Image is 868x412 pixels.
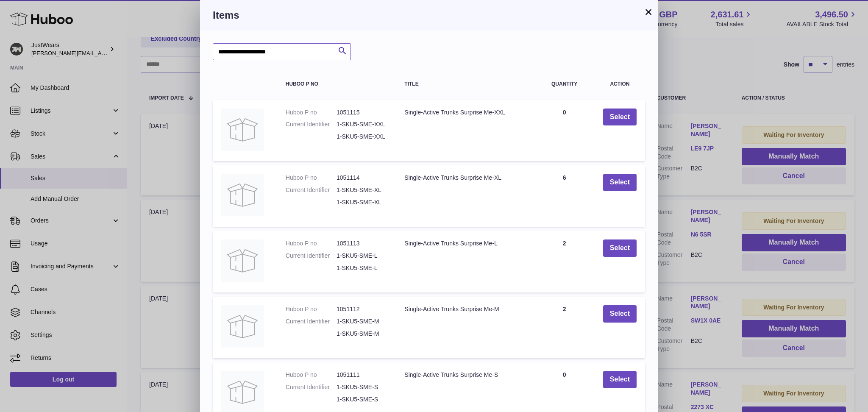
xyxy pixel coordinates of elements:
[534,165,595,227] td: 6
[337,395,387,404] dd: 1-SKU5-SME-S
[534,231,595,292] td: 2
[286,305,337,313] dt: Huboo P no
[337,383,387,391] dd: 1-SKU5-SME-S
[337,330,387,338] dd: 1-SKU5-SME-M
[286,120,337,128] dt: Current Identifier
[337,252,387,260] dd: 1-SKU5-SME-L
[603,371,637,388] button: Select
[337,264,387,272] dd: 1-SKU5-SME-L
[404,174,526,182] div: Single-Active Trunks Surprise Me-XL
[286,371,337,379] dt: Huboo P no
[337,317,387,326] dd: 1-SKU5-SME-M
[404,371,526,379] div: Single-Active Trunks Surprise Me-S
[603,305,637,323] button: Select
[534,297,595,358] td: 2
[286,186,337,194] dt: Current Identifier
[286,317,337,326] dt: Current Identifier
[213,8,645,22] h3: Items
[404,305,526,313] div: Single-Active Trunks Surprise Me-M
[221,239,264,282] img: Single-Active Trunks Surprise Me-L
[221,174,264,216] img: Single-Active Trunks Surprise Me-XL
[221,109,264,151] img: Single-Active Trunks Surprise Me-XXL
[337,371,387,379] dd: 1051111
[286,109,337,117] dt: Huboo P no
[277,73,396,95] th: Huboo P no
[337,239,387,248] dd: 1051113
[404,239,526,248] div: Single-Active Trunks Surprise Me-L
[595,73,645,95] th: Action
[286,252,337,260] dt: Current Identifier
[643,7,654,17] button: ×
[534,100,595,161] td: 0
[337,120,387,128] dd: 1-SKU5-SME-XXL
[337,186,387,194] dd: 1-SKU5-SME-XL
[221,305,264,348] img: Single-Active Trunks Surprise Me-M
[337,198,387,206] dd: 1-SKU5-SME-XL
[603,239,637,257] button: Select
[534,73,595,95] th: Quantity
[337,174,387,182] dd: 1051114
[286,383,337,391] dt: Current Identifier
[337,109,387,117] dd: 1051115
[603,109,637,126] button: Select
[337,133,387,141] dd: 1-SKU5-SME-XXL
[404,109,526,117] div: Single-Active Trunks Surprise Me-XXL
[603,174,637,191] button: Select
[286,174,337,182] dt: Huboo P no
[286,239,337,248] dt: Huboo P no
[396,73,534,95] th: Title
[337,305,387,313] dd: 1051112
